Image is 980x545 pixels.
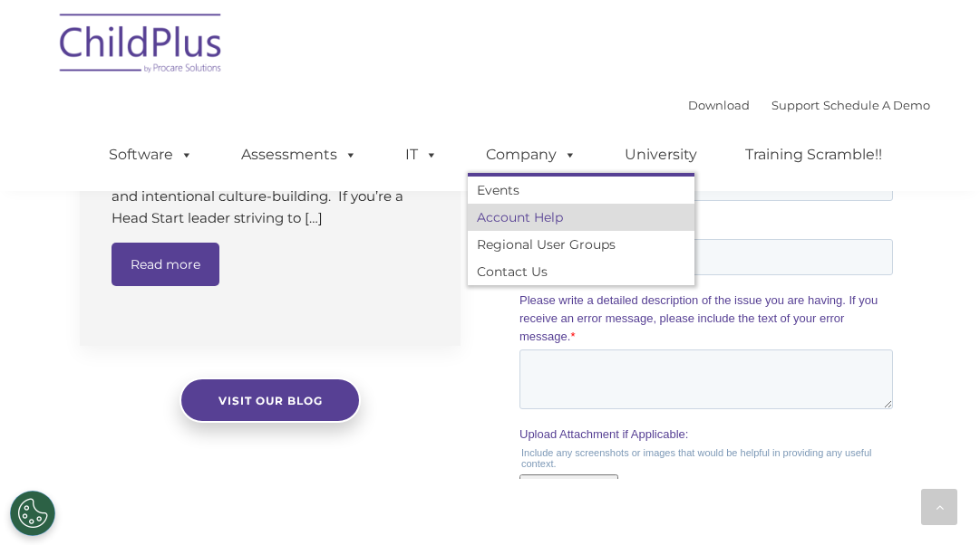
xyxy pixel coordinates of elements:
font: | [688,98,930,112]
a: Support [771,98,820,112]
a: IT [387,137,456,173]
a: Events [468,177,694,204]
span: Visit our blog [218,394,323,407]
a: University [606,137,715,173]
a: Read more [112,243,219,286]
button: Cookies Settings [10,491,55,536]
a: Assessments [223,137,375,173]
a: Company [468,137,595,173]
a: Visit our blog [180,378,361,423]
a: Schedule A Demo [823,98,930,112]
a: Contact Us [468,258,694,285]
a: Download [688,98,750,112]
a: Software [91,137,211,173]
a: Training Scramble!! [727,137,900,173]
a: Account Help [468,204,694,231]
iframe: Chat Widget [674,349,980,545]
img: ChildPlus by Procare Solutions [51,1,232,91]
a: Regional User Groups [468,231,694,258]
